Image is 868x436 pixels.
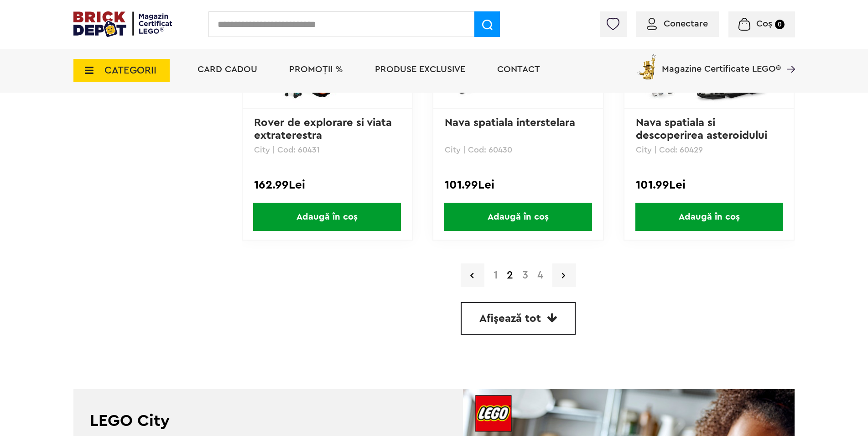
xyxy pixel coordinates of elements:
[497,65,540,74] a: Contact
[552,263,576,287] a: Pagina urmatoare
[90,413,418,429] h2: LEGO City
[533,270,548,281] a: 4
[445,146,591,154] p: City | Cod: 60430
[444,203,592,231] span: Adaugă în coș
[775,20,785,29] small: 0
[254,179,400,191] div: 162.99Lei
[664,19,708,28] span: Conectare
[433,203,603,231] a: Adaugă în coș
[375,65,465,74] a: Produse exclusive
[479,313,541,324] span: Afișează tot
[502,270,518,281] strong: 2
[647,19,708,28] a: Conectare
[636,146,782,154] p: City | Cod: 60429
[243,203,412,231] a: Adaugă în coș
[104,65,156,75] span: CATEGORII
[254,117,395,141] a: Rover de explorare si viata extraterestra
[636,117,767,141] a: Nava spatiala si descoperirea asteroidului
[518,270,533,281] a: 3
[489,270,502,281] a: 1
[636,179,782,191] div: 101.99Lei
[662,53,781,74] span: Magazine Certificate LEGO®
[756,19,772,28] span: Coș
[461,263,484,287] a: Pagina precedenta
[445,179,591,191] div: 101.99Lei
[253,203,401,231] span: Adaugă în coș
[254,146,400,154] p: City | Cod: 60431
[445,117,575,128] a: Nava spatiala interstelara
[624,203,794,231] a: Adaugă în coș
[198,65,257,74] a: Card Cadou
[781,53,795,62] a: Magazine Certificate LEGO®
[461,302,576,335] a: Afișează tot
[635,203,783,231] span: Adaugă în coș
[289,65,343,74] a: PROMOȚII %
